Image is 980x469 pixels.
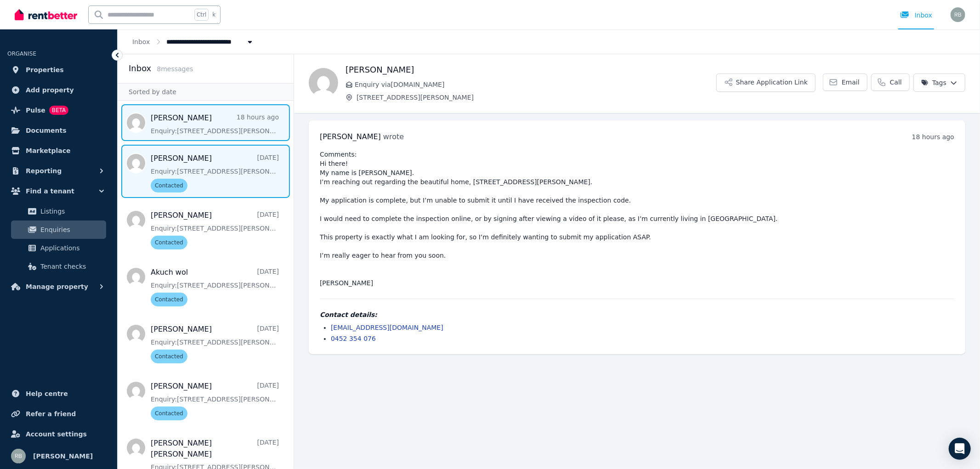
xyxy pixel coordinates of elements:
[26,105,45,116] span: Pulse
[346,63,716,76] h1: [PERSON_NAME]
[331,335,376,342] a: 0452 354 076
[26,186,74,197] span: Find a tenant
[11,449,26,463] img: Ravi Beniwal
[890,78,902,87] span: Call
[7,162,110,180] button: Reporting
[11,202,106,220] a: Listings
[40,243,102,254] span: Applications
[7,51,36,57] span: ORGANISE
[716,73,816,92] button: Share Application Link
[26,429,87,440] span: Account settings
[26,145,70,156] span: Marketplace
[129,62,151,75] h2: Inbox
[7,277,110,296] button: Manage property
[11,239,106,257] a: Applications
[7,101,110,119] a: PulseBETA
[40,206,102,217] span: Listings
[7,121,110,140] a: Documents
[26,125,67,136] span: Documents
[40,261,102,272] span: Tenant checks
[151,267,279,306] a: Akuch wol[DATE]Enquiry:[STREET_ADDRESS][PERSON_NAME].Contacted
[357,93,716,102] span: [STREET_ADDRESS][PERSON_NAME]
[151,381,279,420] a: [PERSON_NAME][DATE]Enquiry:[STREET_ADDRESS][PERSON_NAME].Contacted
[26,165,62,176] span: Reporting
[49,106,68,115] span: BETA
[823,73,867,91] a: Email
[320,310,954,319] h4: Contact details:
[132,38,150,45] a: Inbox
[151,113,279,136] a: [PERSON_NAME]18 hours agoEnquiry:[STREET_ADDRESS][PERSON_NAME].
[26,408,76,419] span: Refer a friend
[951,7,965,22] img: Ravi Beniwal
[194,9,209,21] span: Ctrl
[40,224,102,235] span: Enquiries
[26,64,64,75] span: Properties
[118,29,269,54] nav: Breadcrumb
[7,182,110,200] button: Find a tenant
[842,78,860,87] span: Email
[949,438,971,460] div: Open Intercom Messenger
[7,425,110,443] a: Account settings
[900,11,932,20] div: Inbox
[7,61,110,79] a: Properties
[26,388,68,399] span: Help centre
[320,132,381,141] span: [PERSON_NAME]
[320,150,954,288] pre: Comments: Hi there! My name is [PERSON_NAME]. I’m reaching out regarding the beautiful home, [STR...
[309,68,338,97] img: Anabelle Murray
[912,133,954,141] time: 18 hours ago
[15,8,77,22] img: RentBetter
[355,80,716,89] span: Enquiry via [DOMAIN_NAME]
[151,324,279,363] a: [PERSON_NAME][DATE]Enquiry:[STREET_ADDRESS][PERSON_NAME].Contacted
[921,78,946,87] span: Tags
[33,451,93,462] span: [PERSON_NAME]
[157,65,193,73] span: 8 message s
[7,141,110,160] a: Marketplace
[11,220,106,239] a: Enquiries
[383,132,404,141] span: wrote
[7,405,110,423] a: Refer a friend
[913,73,965,92] button: Tags
[118,83,294,101] div: Sorted by date
[151,153,279,192] a: [PERSON_NAME][DATE]Enquiry:[STREET_ADDRESS][PERSON_NAME].Contacted
[212,11,215,18] span: k
[7,81,110,99] a: Add property
[26,85,74,96] span: Add property
[151,210,279,249] a: [PERSON_NAME][DATE]Enquiry:[STREET_ADDRESS][PERSON_NAME].Contacted
[11,257,106,276] a: Tenant checks
[871,73,910,91] a: Call
[331,324,443,331] a: [EMAIL_ADDRESS][DOMAIN_NAME]
[26,281,88,292] span: Manage property
[7,384,110,403] a: Help centre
